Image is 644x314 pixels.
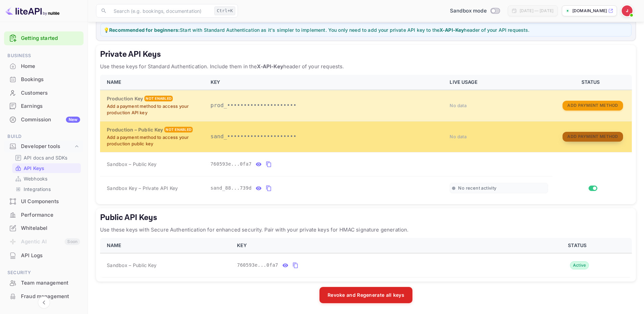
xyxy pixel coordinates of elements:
[4,222,84,234] a: Whitelabel
[622,5,633,16] img: Jacques Rossouw
[319,287,412,303] button: Revoke and Regenerate all keys
[446,75,552,90] th: LIVE USAGE
[4,290,84,303] div: Fraud management
[103,26,628,33] p: 💡 Start with Standard Authentication as it's simpler to implement. You only need to add your priv...
[12,184,81,194] div: Integrations
[4,195,84,208] div: UI Components
[24,154,68,161] p: API docs and SDKs
[450,7,487,15] span: Sandbox mode
[21,102,80,110] div: Earnings
[12,153,81,163] div: API docs and SDKs
[15,186,78,193] a: Integrations
[450,103,467,108] span: No data
[4,195,84,208] a: UI Components
[24,186,51,193] p: Integrations
[525,238,632,253] th: STATUS
[110,4,212,18] input: Search (e.g. bookings, documentation)
[257,63,283,70] strong: X-API-Key
[563,132,623,142] button: Add Payment Method
[21,89,80,97] div: Customers
[4,222,84,235] div: Whitelabel
[107,95,143,102] h6: Production Key
[100,75,207,90] th: NAME
[100,238,632,277] table: public api keys table
[21,63,80,70] div: Home
[66,117,80,123] div: New
[233,238,525,253] th: KEY
[4,60,84,72] a: Home
[4,100,84,113] div: Earnings
[107,161,157,168] span: Sandbox – Public Key
[439,27,464,33] strong: X-API-Key
[570,261,589,269] div: Active
[21,34,80,42] a: Getting started
[21,198,80,206] div: UI Components
[107,126,163,134] h6: Production – Public Key
[100,226,632,234] p: Use these keys with Secure Authentication for enhanced security. Pair with your private keys for ...
[107,262,157,269] span: Sandbox – Public Key
[458,185,496,191] span: No recent activity
[12,163,81,173] div: API Keys
[563,133,623,139] a: Add Payment Method
[38,296,50,309] button: Collapse navigation
[447,7,502,15] div: Switch to Production mode
[24,175,47,182] p: Webhooks
[107,134,202,147] p: Add a payment method to access your production public key
[100,49,632,60] h5: Private API Keys
[4,133,84,140] span: Build
[207,75,446,90] th: KEY
[21,224,80,232] div: Whitelabel
[4,290,84,303] a: Fraud management
[520,8,553,14] div: [DATE] — [DATE]
[563,101,623,111] button: Add Payment Method
[4,276,84,290] div: Team management
[4,141,84,152] div: Developer tools
[4,100,84,112] a: Earnings
[4,87,84,100] div: Customers
[4,60,84,73] div: Home
[552,75,632,90] th: STATUS
[5,5,59,16] img: LiteAPI logo
[12,174,81,184] div: Webhooks
[100,238,233,253] th: NAME
[4,249,84,262] div: API Logs
[4,209,84,222] div: Performance
[4,269,84,276] span: Security
[100,212,632,223] h5: Public API Keys
[4,209,84,221] a: Performance
[4,52,84,59] span: Business
[107,103,202,116] p: Add a payment method to access your production API key
[4,73,84,86] div: Bookings
[21,143,73,150] div: Developer tools
[4,276,84,289] a: Team management
[4,113,84,126] div: CommissionNew
[4,31,84,45] div: Getting started
[214,6,235,15] div: Ctrl+K
[237,262,278,269] span: 760593e...0fa7
[21,279,80,287] div: Team management
[100,63,632,71] p: Use these keys for Standard Authentication. Include them in the header of your requests.
[109,27,180,33] strong: Recommended for beginners:
[15,175,78,182] a: Webhooks
[563,102,623,108] a: Add Payment Method
[21,76,80,83] div: Bookings
[211,132,442,141] p: sand_•••••••••••••••••••••
[4,73,84,86] a: Bookings
[450,134,467,139] span: No data
[107,185,178,191] span: Sandbox Key – Private API Key
[211,101,442,110] p: prod_•••••••••••••••••••••
[4,87,84,99] a: Customers
[572,8,607,14] p: [DOMAIN_NAME]
[211,185,252,192] span: sand_88...739d
[100,75,632,200] table: private api keys table
[211,161,252,168] span: 760593e...0fa7
[21,252,80,260] div: API Logs
[4,249,84,262] a: API Logs
[21,211,80,219] div: Performance
[21,293,80,300] div: Fraud management
[15,165,78,172] a: API Keys
[15,154,78,161] a: API docs and SDKs
[21,116,80,124] div: Commission
[144,96,173,101] div: Not enabled
[4,113,84,126] a: CommissionNew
